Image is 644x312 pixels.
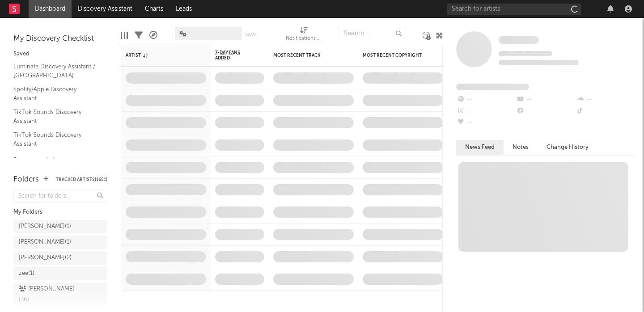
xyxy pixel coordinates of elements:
[149,22,157,48] div: A&R Pipeline
[13,190,107,202] input: Search for folders...
[273,53,340,58] div: Most Recent Track
[516,105,575,117] div: --
[576,105,635,117] div: --
[13,155,107,166] div: Recommended
[13,62,98,80] a: Luminate Discovery Assistant / [GEOGRAPHIC_DATA]
[13,84,98,103] a: Spotify/Apple Discovery Assistant
[13,207,107,218] div: My Folders
[286,34,322,44] div: Notifications (Artist)
[19,284,82,305] div: [PERSON_NAME] ( 36 )
[13,236,107,249] a: [PERSON_NAME](1)
[504,140,538,155] button: Notes
[13,267,107,280] a: zee(1)
[13,220,107,233] a: [PERSON_NAME](1)
[447,4,581,15] input: Search for artists
[456,117,516,129] div: --
[339,27,406,40] input: Search...
[19,253,72,263] div: [PERSON_NAME] ( 2 )
[286,22,322,48] div: Notifications (Artist)
[19,237,71,248] div: [PERSON_NAME] ( 1 )
[456,105,516,117] div: --
[19,221,71,232] div: [PERSON_NAME] ( 1 )
[135,22,143,48] div: Filters
[576,94,635,105] div: --
[215,50,251,61] span: 7-Day Fans Added
[499,60,579,65] span: 0 fans last week
[13,251,107,265] a: [PERSON_NAME](2)
[121,22,128,48] div: Edit Columns
[13,130,98,148] a: TikTok Sounds Discovery Assistant
[499,36,539,45] a: Some Artist
[516,94,575,105] div: --
[13,34,107,44] div: My Discovery Checklist
[456,94,516,105] div: --
[13,174,39,185] div: Folders
[363,53,430,58] div: Most Recent Copyright
[126,53,193,58] div: Artist
[538,140,597,155] button: Change History
[456,140,504,155] button: News Feed
[13,282,107,307] a: [PERSON_NAME](36)
[245,32,257,37] button: Save
[56,177,107,182] button: Tracked Artists(1651)
[13,49,107,59] div: Saved
[19,268,34,279] div: zee ( 1 )
[499,36,539,44] span: Some Artist
[499,51,552,56] span: Tracking Since: [DATE]
[13,107,98,126] a: TikTok Sounds Discovery Assistant
[456,84,529,90] span: Fans Added by Platform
